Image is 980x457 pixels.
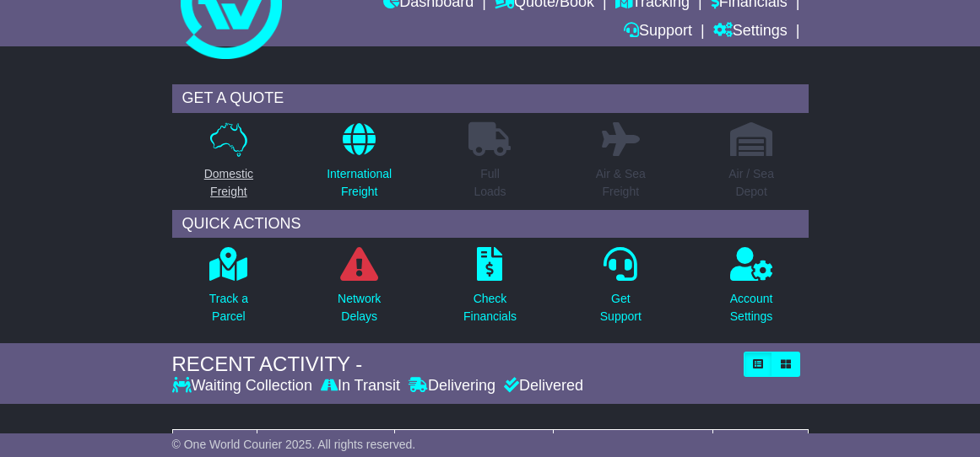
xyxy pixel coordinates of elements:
[204,165,253,201] p: Domestic Freight
[327,165,392,201] p: International Freight
[600,290,642,325] p: Get Support
[172,352,735,377] div: RECENT ACTIVITY -
[624,18,692,46] a: Support
[463,246,517,335] a: CheckFinancials
[326,121,393,210] a: InternationalFreight
[596,165,646,201] p: Air & Sea Freight
[463,290,517,325] p: Check Financials
[338,290,381,325] p: Network Delays
[208,246,249,335] a: Track aParcel
[172,438,416,451] span: © One World Courier 2025. All rights reserved.
[172,84,809,113] div: GET A QUOTE
[337,246,382,335] a: NetworkDelays
[599,246,642,335] a: GetSupport
[729,246,774,335] a: AccountSettings
[209,290,248,325] p: Track a Parcel
[728,165,774,201] p: Air / Sea Depot
[500,377,583,395] div: Delivered
[172,210,809,239] div: QUICK ACTIONS
[730,290,773,325] p: Account Settings
[172,377,317,395] div: Waiting Collection
[468,165,511,201] p: Full Loads
[713,18,788,46] a: Settings
[404,377,500,395] div: Delivering
[317,377,404,395] div: In Transit
[203,121,254,210] a: DomesticFreight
